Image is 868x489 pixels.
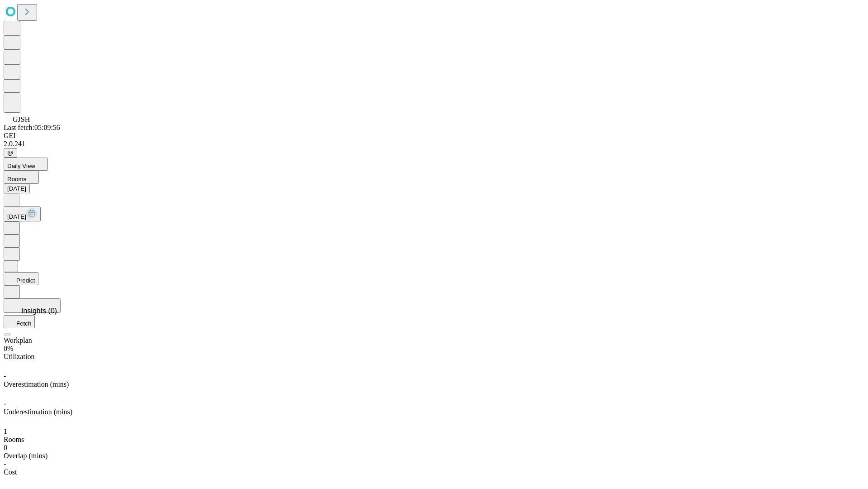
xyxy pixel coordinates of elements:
[4,372,6,380] span: -
[13,115,30,123] span: GJSH
[7,149,14,156] span: @
[4,452,47,460] span: Overlap (mins)
[21,307,57,315] span: Insights (0)
[4,140,864,148] div: 2.0.241
[4,206,41,221] button: [DATE]
[4,345,13,352] span: 0%
[4,400,6,407] span: -
[4,184,30,193] button: [DATE]
[4,171,39,184] button: Rooms
[4,427,7,435] span: 1
[4,460,6,468] span: -
[4,158,48,171] button: Daily View
[4,353,34,360] span: Utilization
[4,336,32,344] span: Workplan
[4,380,69,388] span: Overestimation (mins)
[4,468,17,476] span: Cost
[4,436,24,443] span: Rooms
[4,444,7,451] span: 0
[4,272,38,285] button: Predict
[4,298,61,313] button: Insights (0)
[4,148,17,158] button: @
[7,163,35,169] span: Daily View
[7,213,26,220] span: [DATE]
[4,124,60,131] span: Last fetch: 05:09:56
[4,315,35,328] button: Fetch
[4,408,72,416] span: Underestimation (mins)
[7,176,26,182] span: Rooms
[4,132,864,140] div: GEI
